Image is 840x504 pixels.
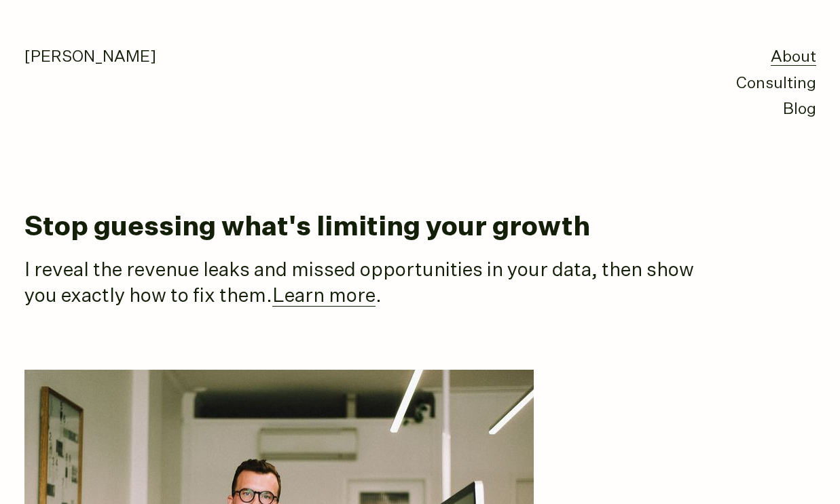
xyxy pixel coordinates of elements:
[783,102,816,117] a: Blog
[24,213,816,243] h1: Stop guessing what's limiting your growth
[272,287,376,307] a: Learn more
[771,50,816,66] a: About
[736,76,816,92] a: Consulting
[736,45,816,123] nav: primary
[24,50,156,65] a: [PERSON_NAME]
[24,258,704,310] p: I reveal the revenue leaks and missed opportunities in your data, then show you exactly how to fi...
